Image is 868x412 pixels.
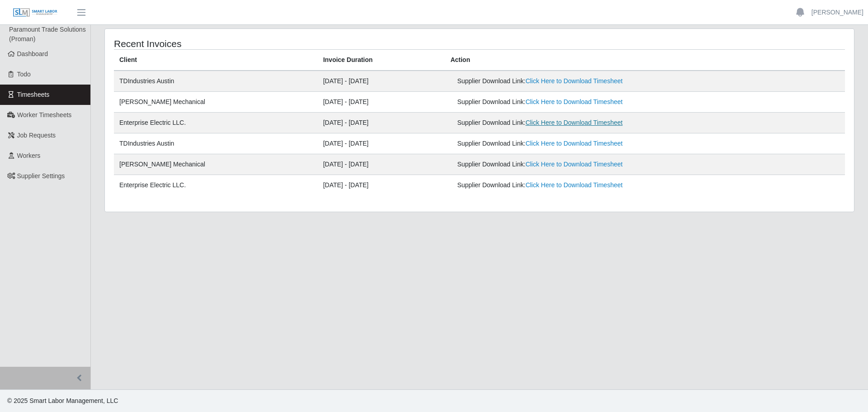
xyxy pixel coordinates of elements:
a: [PERSON_NAME] [811,8,863,17]
span: Todo [17,71,31,78]
span: Dashboard [17,50,48,57]
a: Click Here to Download Timesheet [525,119,623,126]
div: Supplier Download Link: [457,180,703,190]
span: Paramount Trade Solutions (Proman) [9,26,86,43]
th: Action [445,50,845,71]
td: [PERSON_NAME] Mechanical [114,154,318,175]
a: Click Here to Download Timesheet [525,161,623,168]
span: Workers [17,152,41,159]
a: Click Here to Download Timesheet [525,77,623,85]
div: Supplier Download Link: [457,118,703,128]
span: Worker Timesheets [17,111,71,118]
a: Click Here to Download Timesheet [525,140,623,147]
td: Enterprise Electric LLC. [114,175,318,196]
td: [DATE] - [DATE] [318,154,445,175]
h4: Recent Invoices [114,38,410,49]
div: Supplier Download Link: [457,76,703,86]
th: Invoice Duration [318,50,445,71]
span: Supplier Settings [17,172,65,180]
img: SLM Logo [13,8,58,18]
td: [DATE] - [DATE] [318,92,445,113]
div: Supplier Download Link: [457,139,703,148]
td: [DATE] - [DATE] [318,71,445,92]
td: [DATE] - [DATE] [318,133,445,154]
span: Timesheets [17,91,50,98]
div: Supplier Download Link: [457,97,703,107]
td: TDIndustries Austin [114,71,318,92]
a: Click Here to Download Timesheet [525,181,623,189]
td: [DATE] - [DATE] [318,175,445,196]
td: TDIndustries Austin [114,133,318,154]
th: Client [114,50,318,71]
span: Job Requests [17,132,56,139]
td: Enterprise Electric LLC. [114,113,318,133]
a: Click Here to Download Timesheet [525,98,623,105]
span: © 2025 Smart Labor Management, LLC [7,397,118,404]
td: [DATE] - [DATE] [318,113,445,133]
td: [PERSON_NAME] Mechanical [114,92,318,113]
div: Supplier Download Link: [457,160,703,169]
